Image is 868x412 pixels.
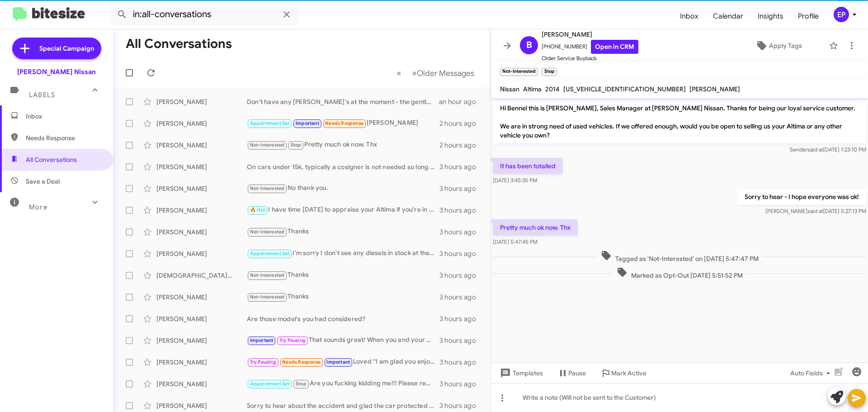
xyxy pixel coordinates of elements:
div: Thanks [247,292,439,302]
div: Sorry to hear about the accident and glad the car protected her! [247,401,439,410]
span: [PERSON_NAME] [689,85,740,93]
span: Marked as Opt-Out [DATE] 5:51:52 PM [613,267,746,280]
div: 3 hours ago [439,336,483,345]
div: On cars under 15k, typically a cosigner is not needed so long as the income is provable and the p... [247,162,439,171]
button: Apply Tags [732,38,825,54]
span: Not-Interested [250,229,285,235]
span: Templates [498,365,543,381]
small: Stop [542,68,557,76]
span: B [526,38,532,52]
span: Nissan [500,85,519,93]
div: 2 hours ago [439,141,483,150]
p: Pretty much ok now. Thx [493,219,578,236]
span: [PERSON_NAME] [DATE] 5:27:13 PM [765,208,866,214]
div: 3 hours ago [439,401,483,410]
div: 3 hours ago [439,271,483,280]
a: Profile [791,3,826,29]
a: Inbox [673,3,706,29]
span: « [396,67,401,79]
div: EP [834,7,849,22]
span: Important [326,359,350,365]
span: Save a Deal [26,177,60,186]
span: Stop [291,142,302,148]
div: Thanks [247,270,439,280]
div: an hour ago [439,97,483,106]
div: That sounds great! When you and your mom are back, feel free to schedule a visit to explore and d... [247,335,439,346]
div: No thank you. [247,183,439,194]
div: Are those model's you had considered? [247,314,439,323]
span: All Conversations [26,155,77,164]
span: Mark Active [611,365,646,381]
div: 3 hours ago [439,314,483,323]
div: 2 hours ago [439,119,483,128]
p: Sorry to hear - I hope everyone was ok! [737,189,866,205]
div: 3 hours ago [439,379,483,388]
span: Auto Fields [790,365,834,381]
button: Previous [391,64,407,82]
div: I'm sorry I don't see any diesels in stock at the moment. Happy to set an alert to notify me when... [247,248,439,259]
div: 3 hours ago [439,293,483,302]
span: Not-Interested [250,142,285,148]
span: Not-Interested [250,185,285,191]
span: Appointment Set [250,251,290,256]
span: Pause [568,365,586,381]
span: said at [807,208,823,214]
span: Altima [523,85,542,93]
span: Needs Response [325,120,363,126]
span: Stop [296,381,307,387]
span: [US_VEHICLE_IDENTIFICATION_NUMBER] [563,85,686,93]
span: Labels [29,91,55,99]
span: Special Campaign [39,44,94,53]
span: Important [250,337,274,343]
span: Try Pausing [250,359,276,365]
div: [PERSON_NAME] [156,162,247,171]
div: Don't have any [PERSON_NAME]'s at the moment - the gentleman just wanted to sell it outright, he ... [247,97,439,106]
span: Tagged as 'Not-Interested' on [DATE] 5:47:47 PM [597,250,762,263]
div: [PERSON_NAME] [156,184,247,193]
button: Mark Active [593,365,654,381]
span: Needs Response [26,133,103,142]
nav: Page navigation example [392,64,480,82]
div: [DEMOGRAPHIC_DATA][PERSON_NAME] [156,271,247,280]
div: 3 hours ago [439,227,483,237]
span: said at [807,146,823,153]
div: [PERSON_NAME] [156,119,247,128]
div: [PERSON_NAME] [156,141,247,150]
div: [PERSON_NAME] [156,227,247,237]
span: Inbox [26,112,103,121]
div: [PERSON_NAME] [156,401,247,410]
div: [PERSON_NAME] [156,206,247,215]
span: Needs Response [282,359,321,365]
span: 🔥 Hot [250,207,265,213]
span: Not-Interested [250,272,285,278]
div: [PERSON_NAME] [156,314,247,323]
span: More [29,203,47,211]
p: Hi Bennel this is [PERSON_NAME], Sales Manager at [PERSON_NAME] Nissan. Thanks for being our loya... [493,100,866,143]
button: Pause [550,365,593,381]
div: [PERSON_NAME] [156,97,247,106]
div: [PERSON_NAME] Nissan [17,67,96,76]
div: 3 hours ago [439,162,483,171]
span: [DATE] 3:45:35 PM [493,177,537,184]
button: Auto Fields [783,365,841,381]
div: [PERSON_NAME] [156,249,247,258]
button: Templates [491,365,550,381]
h1: All Conversations [126,37,232,51]
span: Older Service Buyback [542,54,638,63]
span: [PHONE_NUMBER] [542,40,638,54]
span: Insights [750,3,791,29]
div: 3 hours ago [439,184,483,193]
a: Open in CRM [591,40,638,54]
div: I have time [DATE] to appraise your Altima if you're in the area - this weekend works too. We hav... [247,205,439,215]
a: Calendar [706,3,750,29]
div: [PERSON_NAME] [247,118,439,128]
span: [PERSON_NAME] [542,29,638,40]
span: 2014 [545,85,560,93]
span: Appointment Set [250,120,290,126]
span: [DATE] 5:47:45 PM [493,238,538,245]
div: [PERSON_NAME] [156,358,247,367]
span: Not-Interested [250,294,285,300]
